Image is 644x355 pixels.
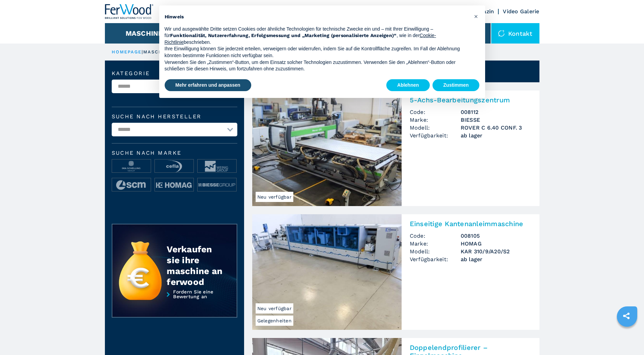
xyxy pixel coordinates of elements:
span: × [474,12,478,20]
span: Code: [410,232,461,240]
div: Kontakt [491,23,539,44]
p: Ihre Einwilligung können Sie jederzeit erteilen, verweigern oder widerrufen, indem Sie auf die Ko... [165,46,469,59]
img: image [198,178,236,192]
span: Code: [410,108,461,116]
label: Suche nach Hersteller [112,114,237,119]
img: Ferwood [105,4,154,19]
img: image [155,159,194,173]
img: image [155,178,194,192]
h3: KAR 310/9/A20/S2 [461,248,531,255]
h3: BIESSE [461,116,531,124]
a: HOMEPAGE [112,49,142,54]
span: Verfügbarkeit: [410,255,461,263]
img: image [112,159,151,173]
h2: Hinweis [165,14,469,20]
span: Modell: [410,248,461,255]
a: Einseitige Kantenanleimmaschine HOMAG KAR 310/9/A20/S2GelegenheitenNeu verfügbarEinseitige Kanten... [252,214,539,330]
span: Neu verfügbar [256,192,293,202]
a: Fordern Sie eine Bewertung an [112,289,237,318]
span: Modell: [410,124,461,132]
button: Zustimmen [433,79,480,91]
h3: ROVER C 6.40 CONF. 3 [461,124,531,132]
p: maschinen [143,49,177,55]
button: Ablehnen [386,79,430,91]
span: Neu verfügbar [256,303,293,314]
span: Verfügbarkeit: [410,132,461,139]
a: Cookie-Richtlinie [165,33,436,45]
button: Maschinen [126,29,168,37]
img: image [198,159,236,173]
button: Schließen Sie diesen Hinweis [471,11,482,22]
h3: 008105 [461,232,531,240]
span: Marke: [410,116,461,124]
span: ab lager [461,132,531,139]
h2: Einseitige Kantenanleimmaschine [410,220,531,228]
a: Video Galerie [503,8,539,15]
h3: HOMAG [461,240,531,248]
label: Kategorie [112,71,237,76]
strong: Funktionalität, Nutzererfahrung, Erfolgsmessung und „Marketing (personalisierte Anzeigen)“ [170,33,397,38]
img: Einseitige Kantenanleimmaschine HOMAG KAR 310/9/A20/S2 [252,214,402,330]
img: Kontakt [498,30,505,37]
button: Mehr erfahren und anpassen [165,79,251,91]
img: image [112,178,151,192]
a: sharethis [618,307,635,324]
img: 5-Achs-Bearbeitungszentrum BIESSE ROVER C 6.40 CONF. 3 [252,90,402,206]
span: Marke: [410,240,461,248]
span: Gelegenheiten [256,316,293,326]
div: Verkaufen sie ihre maschine an ferwood [167,244,223,287]
span: ab lager [461,255,531,263]
span: Suche nach Marke [112,150,237,156]
h3: 008112 [461,108,531,116]
p: Wir und ausgewählte Dritte setzen Cookies oder ähnliche Technologien für technische Zwecke ein un... [165,26,469,46]
span: | [142,49,143,54]
p: Verwenden Sie den „Zustimmen“-Button, um dem Einsatz solcher Technologien zuzustimmen. Verwenden ... [165,59,469,72]
a: 5-Achs-Bearbeitungszentrum BIESSE ROVER C 6.40 CONF. 3Neu verfügbar5-Achs-BearbeitungszentrumCode... [252,90,539,206]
